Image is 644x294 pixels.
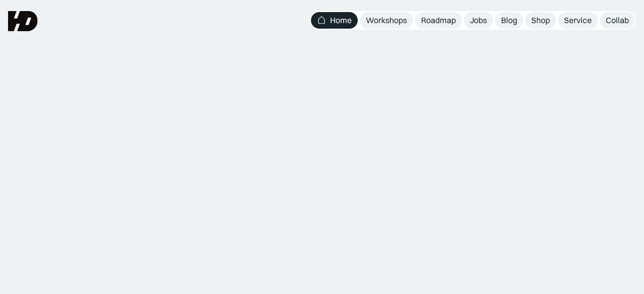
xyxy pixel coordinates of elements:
[366,15,407,26] div: Workshops
[360,12,413,29] a: Workshops
[470,15,487,26] div: Jobs
[564,15,592,26] div: Service
[558,12,598,29] a: Service
[421,15,456,26] div: Roadmap
[606,15,629,26] div: Collab
[525,12,556,29] a: Shop
[464,12,493,29] a: Jobs
[415,12,462,29] a: Roadmap
[330,15,352,26] div: Home
[501,15,517,26] div: Blog
[531,15,550,26] div: Shop
[495,12,523,29] a: Blog
[311,12,358,29] a: Home
[600,12,635,29] a: Collab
